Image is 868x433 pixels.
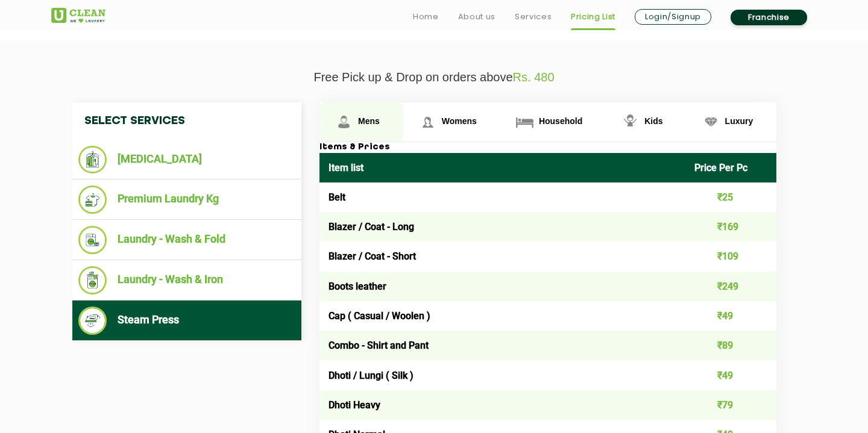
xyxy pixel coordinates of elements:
[417,111,438,132] img: Womens
[635,9,711,25] a: Login/Signup
[731,10,807,25] a: Franchise
[78,226,295,254] li: Laundry - Wash & Fold
[319,241,685,271] td: Blazer / Coat - Short
[685,212,777,241] td: ₹169
[78,307,295,335] li: Steam Press
[319,182,685,212] td: Belt
[685,331,777,360] td: ₹89
[685,182,777,212] td: ₹25
[78,185,295,214] li: Premium Laundry Kg
[78,266,107,294] img: Laundry - Wash & Iron
[78,146,295,173] li: [MEDICAL_DATA]
[685,301,777,331] td: ₹49
[319,142,776,153] h3: Items & Prices
[644,116,662,126] span: Kids
[358,116,380,126] span: Mens
[319,272,685,301] td: Boots leather
[319,301,685,331] td: Cap ( Casual / Woolen )
[725,116,753,126] span: Luxury
[458,10,495,24] a: About us
[700,111,722,132] img: Luxury
[539,116,582,126] span: Household
[685,241,777,271] td: ₹109
[78,226,107,254] img: Laundry - Wash & Fold
[685,272,777,301] td: ₹249
[514,111,535,132] img: Household
[78,307,107,335] img: Steam Press
[51,8,105,23] img: UClean Laundry and Dry Cleaning
[442,116,477,126] span: Womens
[685,153,777,182] th: Price Per Pc
[515,10,552,24] a: Services
[513,70,555,84] span: Rs. 480
[78,185,107,214] img: Premium Laundry Kg
[333,111,354,132] img: Mens
[685,390,777,420] td: ₹79
[571,10,615,24] a: Pricing List
[319,390,685,420] td: Dhoti Heavy
[78,146,107,173] img: Dry Cleaning
[620,111,641,132] img: Kids
[78,266,295,294] li: Laundry - Wash & Iron
[685,360,777,390] td: ₹49
[319,153,685,182] th: Item list
[319,331,685,360] td: Combo - Shirt and Pant
[72,102,301,140] h4: Select Services
[413,10,439,24] a: Home
[319,212,685,241] td: Blazer / Coat - Long
[51,70,817,84] p: Free Pick up & Drop on orders above
[319,360,685,390] td: Dhoti / Lungi ( Silk )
